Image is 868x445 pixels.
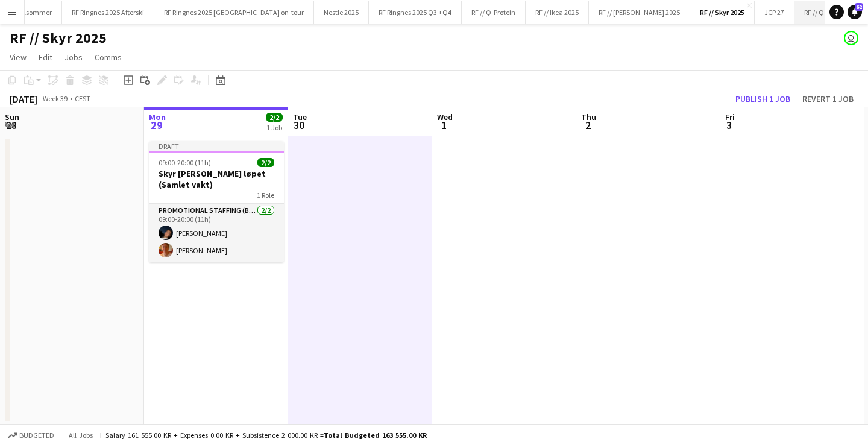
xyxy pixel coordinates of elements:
[257,158,274,167] span: 2/2
[75,94,90,103] div: CEST
[62,1,154,24] button: RF Ringnes 2025 Afterski
[105,431,427,440] div: Salary 161 555.00 KR + Expenses 0.00 KR + Subsistence 2 000.00 KR =
[60,49,87,65] a: Jobs
[90,49,127,65] a: Comms
[66,431,95,440] span: All jobs
[34,49,57,65] a: Edit
[579,118,596,132] span: 2
[314,1,369,24] button: Nestle 2025
[39,52,52,63] span: Edit
[149,204,284,262] app-card-role: Promotional Staffing (Brand Ambassadors)2/209:00-20:00 (11h)[PERSON_NAME][PERSON_NAME]
[755,1,794,24] button: JCP 27
[154,1,314,24] button: RF Ringnes 2025 [GEOGRAPHIC_DATA] on-tour
[5,112,19,122] span: Sun
[324,431,427,440] span: Total Budgeted 163 555.00 KR
[6,429,56,442] button: Budgeted
[293,112,307,122] span: Tue
[526,1,589,24] button: RF // Ikea 2025
[5,49,31,65] a: View
[3,118,19,132] span: 28
[10,29,107,47] h1: RF // Skyr 2025
[844,31,858,45] app-user-avatar: Wilmer Borgnes
[723,118,735,132] span: 3
[731,91,795,107] button: Publish 1 job
[794,1,849,24] button: RF // Q Kefir
[725,112,735,122] span: Fri
[64,52,83,63] span: Jobs
[149,141,284,262] app-job-card: Draft09:00-20:00 (11h)2/2Skyr [PERSON_NAME] løpet (Samlet vakt)1 RolePromotional Staffing (Brand ...
[266,113,283,122] span: 2/2
[149,112,166,122] span: Mon
[369,1,462,24] button: RF Ringnes 2025 Q3 +Q4
[149,168,284,190] h3: Skyr [PERSON_NAME] løpet (Samlet vakt)
[797,91,858,107] button: Revert 1 job
[690,1,755,24] button: RF // Skyr 2025
[95,52,122,63] span: Comms
[149,141,284,151] div: Draft
[855,3,863,11] span: 62
[10,93,37,105] div: [DATE]
[462,1,526,24] button: RF // Q-Protein
[257,191,274,200] span: 1 Role
[19,431,54,440] span: Budgeted
[40,94,70,103] span: Week 39
[159,158,211,167] span: 09:00-20:00 (11h)
[435,118,453,132] span: 1
[147,118,166,132] span: 29
[266,123,282,132] div: 1 Job
[437,112,453,122] span: Wed
[291,118,307,132] span: 30
[848,5,862,19] a: 62
[589,1,690,24] button: RF // [PERSON_NAME] 2025
[581,112,596,122] span: Thu
[10,52,27,63] span: View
